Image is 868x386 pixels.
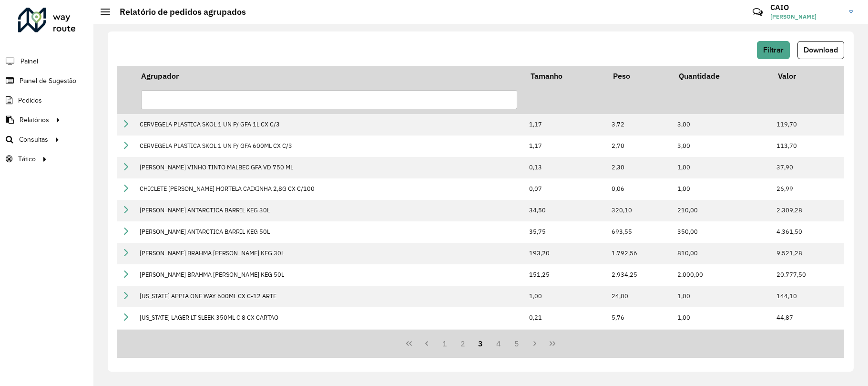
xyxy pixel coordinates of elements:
span: Consultas [19,135,48,145]
td: 1,00 [672,178,771,200]
td: [US_STATE] LAGER ONE WAY 600ML CX C-12 ARTE [135,329,524,350]
td: 34,50 [524,200,606,221]
td: 37,90 [771,157,844,178]
td: 2.934,25 [606,264,672,286]
td: [PERSON_NAME] BRAHMA [PERSON_NAME] KEG 50L [135,264,524,286]
th: Peso [606,66,672,86]
a: Contato Rápido [747,2,768,22]
h3: CAIO [770,3,842,12]
td: [PERSON_NAME] BRAHMA [PERSON_NAME] KEG 30L [135,243,524,264]
th: Agrupador [135,66,524,86]
td: [PERSON_NAME] ANTARCTICA BARRIL KEG 30L [135,200,524,221]
span: [PERSON_NAME] [770,12,842,21]
span: Tático [18,154,36,164]
td: 2.309,28 [771,200,844,221]
td: 113,70 [771,136,844,157]
td: CHICLETE [PERSON_NAME] HORTELA CAIXINHA 2,8G CX C/100 [135,178,524,200]
td: 3,72 [606,114,672,136]
button: Last Page [543,334,562,353]
button: Previous Page [418,334,436,353]
td: [US_STATE] APPIA ONE WAY 600ML CX C-12 ARTE [135,286,524,307]
td: CERVEGELA PLASTICA SKOL 1 UN P/ GFA 600ML CX C/3 [135,136,524,157]
span: Painel [20,56,38,66]
td: 0,07 [524,178,606,200]
span: Relatórios [20,115,49,125]
button: 4 [490,334,508,353]
td: 1,00 [672,286,771,307]
td: 320,10 [606,200,672,221]
td: 283,20 [771,329,844,350]
td: 9.521,28 [771,243,844,264]
td: [PERSON_NAME] VINHO TINTO MALBEC GFA VD 750 ML [135,157,524,178]
button: 2 [454,334,472,353]
td: 0,21 [524,307,606,329]
td: 144,10 [771,286,844,307]
td: [PERSON_NAME] ANTARCTICA BARRIL KEG 50L [135,221,524,243]
button: 1 [436,334,454,353]
span: Filtrar [763,46,784,54]
td: CERVEGELA PLASTICA SKOL 1 UN P/ GFA 1L CX C/3 [135,114,524,136]
td: 2,70 [606,136,672,157]
button: 5 [508,334,526,353]
td: 151,25 [524,264,606,286]
td: 210,00 [672,200,771,221]
td: 24,00 [606,286,672,307]
td: 2,30 [606,157,672,178]
td: 693,55 [606,221,672,243]
td: 810,00 [672,243,771,264]
td: 1,00 [672,157,771,178]
button: First Page [400,334,418,353]
span: Download [804,46,838,54]
h2: Relatório de pedidos agrupados [110,7,246,17]
td: 350,00 [672,221,771,243]
td: 1,17 [524,136,606,157]
td: 193,20 [524,243,606,264]
button: Next Page [526,334,544,353]
button: Download [797,41,844,59]
td: 0,06 [606,178,672,200]
td: [US_STATE] LAGER LT SLEEK 350ML C 8 CX CARTAO [135,307,524,329]
th: Tamanho [524,66,606,86]
th: Quantidade [672,66,771,86]
span: Pedidos [18,95,42,105]
td: 1,00 [672,307,771,329]
td: 119,70 [771,114,844,136]
td: 5,76 [606,307,672,329]
td: 35,75 [524,221,606,243]
td: 2.000,00 [672,264,771,286]
td: 3,00 [672,114,771,136]
button: 3 [472,334,490,353]
td: 1,00 [524,286,606,307]
button: Filtrar [757,41,790,59]
td: 2,00 [672,329,771,350]
td: 1,17 [524,114,606,136]
td: 3,00 [524,329,606,350]
td: 20.777,50 [771,264,844,286]
td: 44,87 [771,307,844,329]
td: 1.792,56 [606,243,672,264]
th: Valor [771,66,844,86]
td: 68,40 [606,329,672,350]
span: Painel de Sugestão [20,76,76,86]
td: 0,13 [524,157,606,178]
td: 26,99 [771,178,844,200]
td: 3,00 [672,136,771,157]
td: 4.361,50 [771,221,844,243]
